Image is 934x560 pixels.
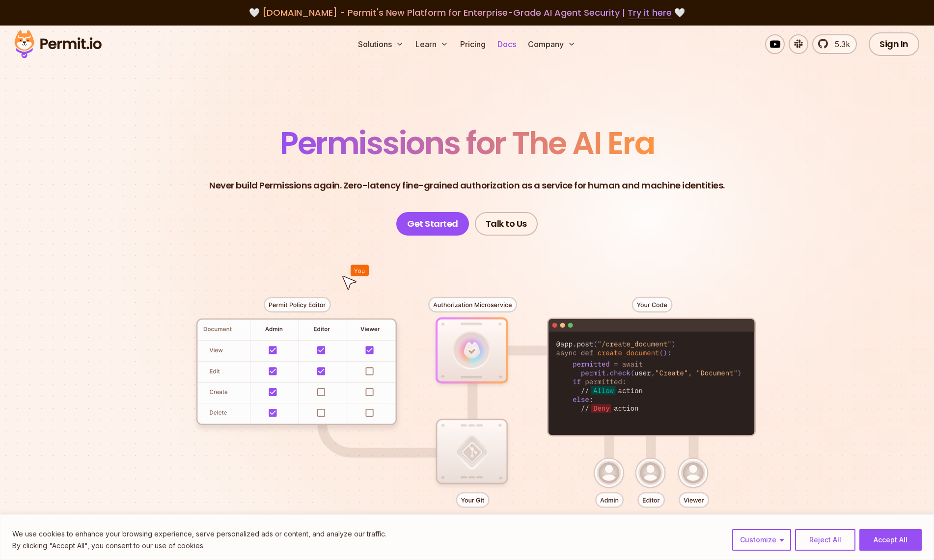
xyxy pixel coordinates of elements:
[812,34,857,54] a: 5.3k
[262,6,672,19] span: [DOMAIN_NAME] - Permit's New Platform for Enterprise-Grade AI Agent Security |
[12,540,386,552] p: By clicking "Accept All", you consent to our use of cookies.
[280,121,654,165] span: Permissions for The AI Era
[869,32,919,56] a: Sign In
[354,34,408,54] button: Solutions
[829,38,850,50] span: 5.3k
[475,212,538,236] a: Talk to Us
[412,34,452,54] button: Learn
[456,34,490,54] a: Pricing
[524,34,579,54] button: Company
[209,179,725,192] p: Never build Permissions again. Zero-latency fine-grained authorization as a service for human and...
[732,529,791,551] button: Customize
[795,529,855,551] button: Reject All
[12,528,386,540] p: We use cookies to enhance your browsing experience, serve personalized ads or content, and analyz...
[10,27,106,61] img: Permit logo
[24,6,910,20] div: 🤍 🤍
[494,34,520,54] a: Docs
[628,6,672,19] a: Try it here
[859,529,922,551] button: Accept All
[396,212,469,236] a: Get Started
